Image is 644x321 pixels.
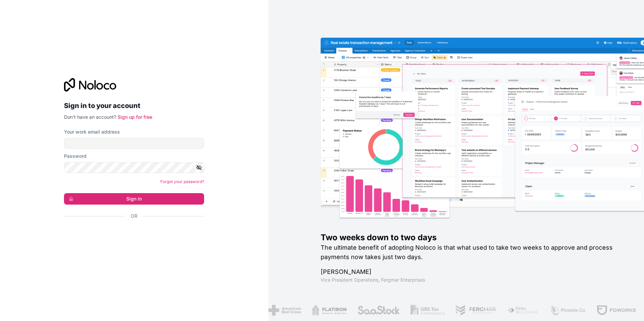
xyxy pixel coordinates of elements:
[64,100,204,112] h2: Sign in to your account
[64,138,204,149] input: Email address
[64,162,204,173] input: Password
[64,153,87,159] label: Password
[312,305,346,316] img: /assets/flatiron-C8eUkumj.png
[268,305,301,316] img: /assets/american-red-cross-BAupjrZR.png
[321,232,622,243] h1: Two weeks down to two days
[357,305,400,316] img: /assets/saastock-C6Zbiodz.png
[160,179,204,184] a: Forgot your password?
[597,305,636,316] img: /assets/fdworks-Bi04fVtw.png
[455,305,496,316] img: /assets/fergmar-CudnrXN5.png
[64,129,120,135] label: Your work email address
[64,114,116,120] span: Don't have an account?
[507,305,539,316] img: /assets/fiera-fwj2N5v4.png
[410,305,445,316] img: /assets/gbstax-C-GtDUiK.png
[321,243,622,262] h2: The ultimate benefit of adopting Noloco is that what used to take two weeks to approve and proces...
[131,213,137,219] span: Or
[64,193,204,205] button: Sign in
[321,277,622,283] h1: Vice President Operations , Fergmar Enterprises
[321,267,622,277] h1: [PERSON_NAME]
[118,114,152,120] a: Sign up for free
[549,305,586,316] img: /assets/phoenix-BREaitsQ.png
[61,227,202,242] iframe: Botón de Acceder con Google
